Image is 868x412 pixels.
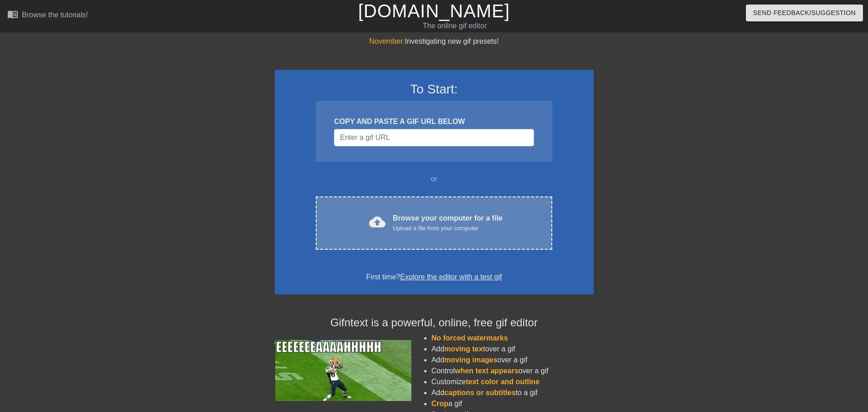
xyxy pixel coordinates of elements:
li: Customize [431,376,594,387]
h4: Gifntext is a powerful, online, free gif editor [275,316,594,330]
div: First time? [287,272,582,283]
span: menu_book [7,9,18,20]
li: Add over a gif [431,355,594,366]
li: a gif [431,398,594,409]
a: [DOMAIN_NAME] [358,1,510,21]
span: Crop [431,400,448,407]
a: Browse the tutorials! [7,9,88,23]
div: COPY AND PASTE A GIF URL BELOW [334,116,534,127]
span: moving text [444,345,485,353]
input: Username [334,129,534,146]
li: Control over a gif [431,366,594,376]
div: The online gif editor [294,21,616,31]
span: cloud_upload [369,214,385,230]
span: Send Feedback/Suggestion [753,7,856,19]
li: Add to a gif [431,387,594,398]
li: Add over a gif [431,344,594,355]
h3: To Start: [287,82,582,97]
div: Investigating new gif presets! [275,36,594,47]
span: text color and outline [466,378,539,386]
span: when text appears [455,367,519,375]
a: Explore the editor with a test gif [400,273,502,281]
img: football_small.gif [275,340,411,401]
div: Upload a file from your computer [393,224,503,233]
div: or [298,174,570,185]
button: Send Feedback/Suggestion [746,5,863,21]
span: No forced watermarks [431,334,508,342]
div: Browse your computer for a file [393,213,503,233]
span: moving images [444,356,497,364]
div: Browse the tutorials! [22,11,88,19]
span: November: [369,37,405,45]
span: captions or subtitles [444,389,515,397]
